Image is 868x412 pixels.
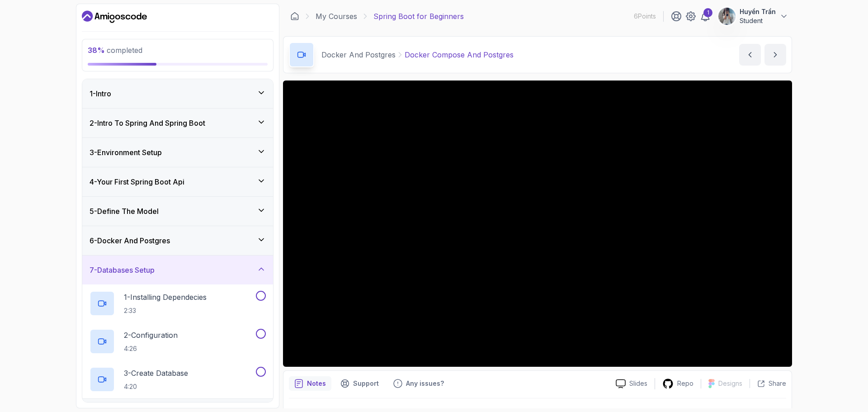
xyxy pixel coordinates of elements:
button: 1-Intro [82,79,273,108]
p: 1 - Installing Dependecies [124,292,207,303]
a: Dashboard [82,9,147,24]
a: Slides [609,379,655,388]
p: Notes [307,379,326,388]
h3: 3 - Environment Setup [90,147,162,158]
button: 4-Your First Spring Boot Api [82,167,273,196]
iframe: 5 - Docker Compose and Postgres [283,81,792,367]
span: completed [88,46,142,55]
h3: 5 - Define The Model [90,206,159,217]
button: notes button [289,376,331,391]
h3: 4 - Your First Spring Boot Api [90,176,184,187]
h3: 6 - Docker And Postgres [90,235,170,246]
button: Support button [335,376,384,391]
p: Share [769,379,786,388]
p: Designs [718,379,742,388]
span: 38 % [88,46,105,55]
a: Repo [655,378,701,389]
p: 4:26 [124,344,178,353]
button: 2-Configuration4:26 [90,329,266,354]
p: Any issues? [406,379,444,388]
button: 3-Environment Setup [82,138,273,167]
p: 6 Points [634,12,656,21]
button: 5-Define The Model [82,197,273,226]
p: Spring Boot for Beginners [373,11,464,22]
p: 4:20 [124,382,188,391]
div: 1 [703,8,712,17]
button: previous content [739,44,761,66]
button: next content [764,44,786,66]
p: Huyền Trần [740,7,776,16]
button: user profile imageHuyền TrầnStudent [718,7,788,25]
button: 6-Docker And Postgres [82,226,273,255]
p: 3 - Create Database [124,368,188,379]
h3: 1 - Intro [90,88,111,99]
button: 7-Databases Setup [82,256,273,284]
button: 1-Installing Dependecies2:33 [90,291,266,316]
button: Feedback button [388,376,449,391]
button: 3-Create Database4:20 [90,367,266,392]
h3: 2 - Intro To Spring And Spring Boot [90,118,205,128]
a: Dashboard [290,12,299,21]
p: Repo [677,379,693,388]
button: 2-Intro To Spring And Spring Boot [82,109,273,137]
p: Support [353,379,379,388]
p: Student [740,16,776,25]
h3: 7 - Databases Setup [90,265,155,275]
button: Share [750,379,786,388]
p: Docker Compose And Postgres [405,49,514,60]
p: Slides [629,379,647,388]
a: 1 [700,11,711,22]
a: My Courses [316,11,357,22]
p: Docker And Postgres [321,49,396,60]
p: 2:33 [124,306,207,315]
p: 2 - Configuration [124,330,178,341]
img: user profile image [718,8,736,25]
